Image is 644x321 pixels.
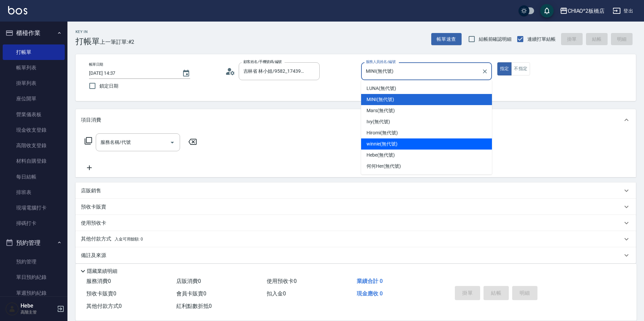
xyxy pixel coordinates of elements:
[76,247,636,263] div: 備註及來源
[21,302,55,309] h5: Hebe
[76,37,100,46] h3: 打帳單
[76,109,636,131] div: 項目消費
[3,91,65,106] a: 座位開單
[76,30,100,34] h2: Key In
[3,138,65,153] a: 高階收支登錄
[367,118,390,125] span: Ivy (無代號)
[357,278,383,284] span: 業績合計 0
[81,220,106,227] p: 使用預收卡
[76,215,636,231] div: 使用預收卡
[115,237,143,242] span: 入金可用餘額: 0
[86,278,111,284] span: 服務消費 0
[367,107,395,114] span: Mars (無代號)
[480,67,490,76] button: Clear
[568,7,605,15] div: CHIAO^2板橋店
[497,62,512,75] button: 指定
[367,140,397,148] span: winnie (無代號)
[3,169,65,185] a: 每日結帳
[81,117,101,124] p: 項目消費
[3,122,65,138] a: 現金收支登錄
[81,252,106,259] p: 備註及來源
[176,290,206,297] span: 會員卡販賣 0
[267,290,286,297] span: 扣入金 0
[81,187,101,194] p: 店販銷售
[367,163,401,170] span: 何何Her (無代號)
[167,137,178,148] button: Open
[3,44,65,60] a: 打帳單
[366,59,396,64] label: 服務人員姓名/編號
[3,24,65,42] button: 櫃檯作業
[81,235,143,243] p: 其他付款方式
[3,107,65,122] a: 營業儀表板
[178,65,194,82] button: Choose date, selected date is 2025-09-23
[243,59,282,64] label: 顧客姓名/手機號碼/編號
[3,216,65,231] a: 掃碼打卡
[86,303,122,309] span: 其他付款方式 0
[3,153,65,169] a: 材料自購登錄
[89,68,175,79] input: YYYY/MM/DD hh:mm
[5,302,19,316] img: Person
[100,38,135,46] span: 上一筆訂單:#2
[176,303,212,309] span: 紅利點數折抵 0
[3,234,65,252] button: 預約管理
[3,75,65,91] a: 掛單列表
[76,183,636,199] div: 店販銷售
[176,278,201,284] span: 店販消費 0
[89,62,103,67] label: 帳單日期
[86,290,116,297] span: 預收卡販賣 0
[3,285,65,301] a: 單週預約紀錄
[557,4,608,18] button: CHIAO^2板橋店
[21,309,55,315] p: 高階主管
[3,185,65,200] a: 排班表
[540,4,554,18] button: save
[431,33,462,45] button: 帳單速查
[3,254,65,269] a: 預約管理
[267,278,297,284] span: 使用預收卡 0
[3,269,65,285] a: 單日預約紀錄
[8,6,27,14] img: Logo
[81,203,106,211] p: 預收卡販賣
[527,36,556,43] span: 連續打單結帳
[367,96,394,103] span: MINI (無代號)
[367,152,395,159] span: Hebe (無代號)
[87,268,117,275] p: 隱藏業績明細
[76,231,636,247] div: 其他付款方式入金可用餘額: 0
[367,129,398,136] span: Hiromi (無代號)
[357,290,383,297] span: 現金應收 0
[610,5,636,17] button: 登出
[479,36,512,43] span: 結帳前確認明細
[76,199,636,215] div: 預收卡販賣
[3,200,65,216] a: 現場電腦打卡
[367,85,396,92] span: LUNA (無代號)
[511,62,530,75] button: 不指定
[99,83,118,90] span: 鎖定日期
[3,60,65,75] a: 帳單列表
